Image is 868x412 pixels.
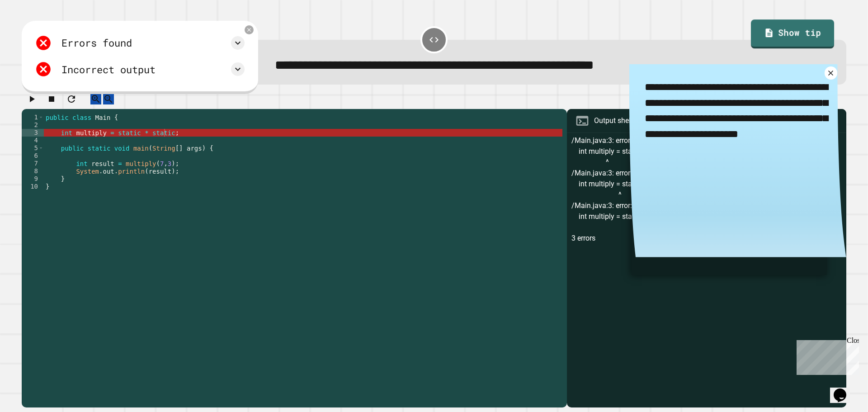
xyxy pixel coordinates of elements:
[38,114,43,121] span: Toggle code folding, rows 1 through 10
[22,121,44,129] div: 2
[594,115,632,126] div: Output shell
[22,183,44,190] div: 10
[22,144,44,152] div: 5
[38,144,43,152] span: Toggle code folding, rows 5 through 9
[22,152,44,160] div: 6
[751,20,834,49] a: Show tip
[22,175,44,183] div: 9
[22,167,44,175] div: 8
[22,129,44,137] div: 3
[22,137,44,144] div: 4
[793,336,859,375] iframe: chat widget
[830,376,859,403] iframe: chat widget
[571,135,842,407] div: /Main.java:3: error: illegal start of expression int multiply = static * static; ^ /Main.java:3: ...
[61,62,156,77] div: Incorrect output
[22,114,44,121] div: 1
[4,4,62,57] div: Chat with us now!Close
[61,35,132,50] div: Errors found
[22,160,44,167] div: 7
